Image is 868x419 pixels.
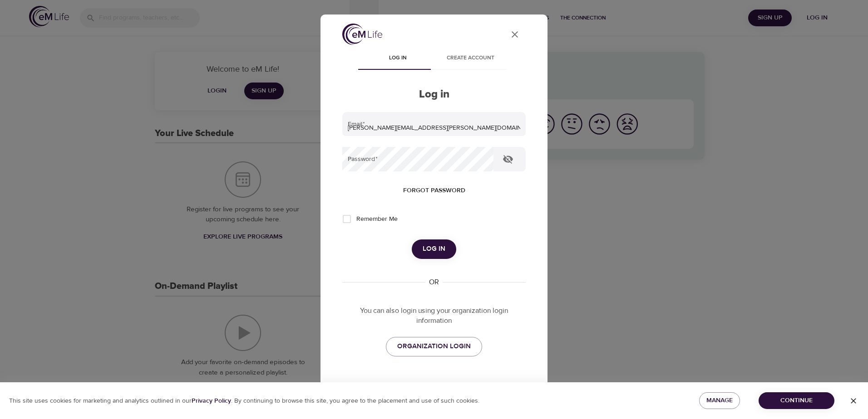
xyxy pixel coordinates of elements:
[367,54,429,63] span: Log in
[192,397,231,405] b: Privacy Policy
[439,54,501,63] span: Create account
[342,24,382,45] img: logo
[706,395,733,406] span: Manage
[766,395,827,406] span: Continue
[386,337,482,356] a: ORGANIZATION LOGIN
[423,243,445,255] span: Log in
[425,277,443,287] div: OR
[412,239,456,258] button: Log in
[356,214,398,224] span: Remember Me
[342,48,526,70] div: disabled tabs example
[397,341,471,352] span: ORGANIZATION LOGIN
[342,88,526,101] h2: Log in
[342,306,526,326] p: You can also login using your organization login information
[399,182,469,199] button: Forgot password
[403,185,465,196] span: Forgot password
[504,24,526,45] button: close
